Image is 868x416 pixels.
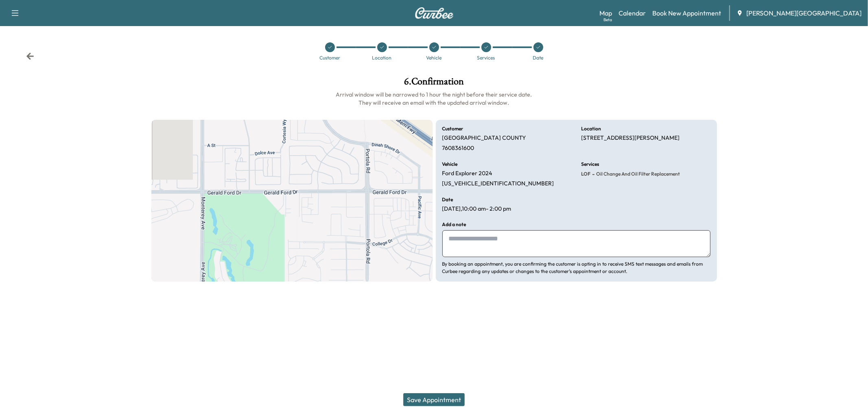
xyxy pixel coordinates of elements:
[619,8,646,18] a: Calendar
[442,162,458,167] h6: Vehicle
[151,77,717,90] h1: 6 . Confirmation
[442,145,474,152] p: 7608361600
[442,197,453,202] h6: Date
[533,55,544,60] div: Date
[595,171,680,177] span: Oil Change and Oil Filter Replacement
[442,126,464,131] h6: Customer
[581,162,599,167] h6: Services
[442,205,512,213] p: [DATE] , 10:00 am - 2:00 pm
[26,52,34,60] div: Back
[581,134,680,142] p: [STREET_ADDRESS][PERSON_NAME]
[603,17,612,23] div: Beta
[599,8,612,18] a: MapBeta
[442,260,711,275] p: By booking an appointment, you are confirming the customer is opting in to receive SMS text messa...
[403,393,465,406] button: Save Appointment
[319,55,340,60] div: Customer
[590,170,595,178] span: -
[415,7,454,19] img: Curbee Logo
[477,55,495,60] div: Services
[442,180,554,187] p: [US_VEHICLE_IDENTIFICATION_NUMBER]
[442,170,492,177] p: Ford Explorer 2024
[442,222,466,227] h6: Add a note
[581,171,590,177] span: LOF
[442,134,526,142] p: [GEOGRAPHIC_DATA] COUNTY
[151,90,717,107] h6: Arrival window will be narrowed to 1 hour the night before their service date. They will receive ...
[581,126,601,131] h6: Location
[426,55,442,60] div: Vehicle
[372,55,392,60] div: Location
[746,8,861,18] span: [PERSON_NAME][GEOGRAPHIC_DATA]
[652,8,721,18] a: Book New Appointment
